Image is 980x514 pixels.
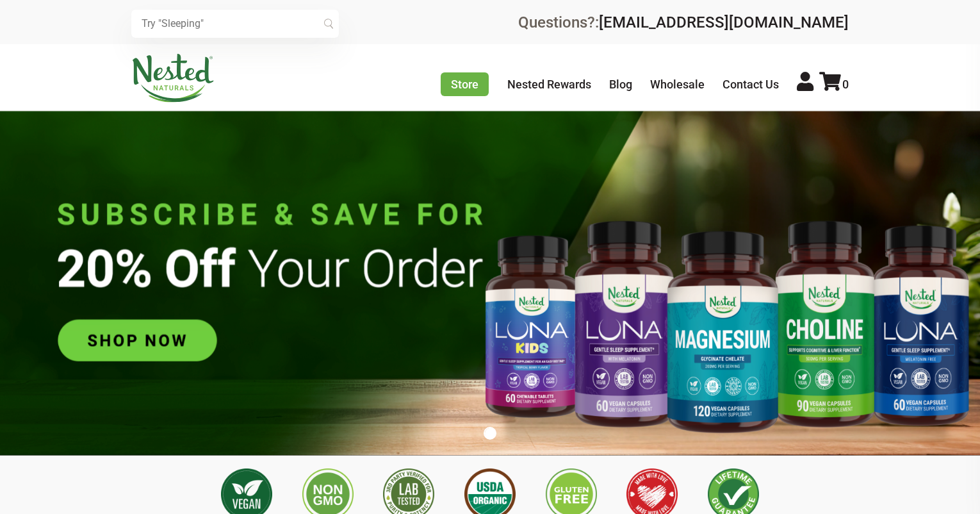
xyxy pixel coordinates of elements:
[842,78,849,91] span: 0
[518,15,849,30] div: Questions?:
[441,72,489,96] a: Store
[507,78,591,91] a: Nested Rewards
[723,78,779,91] a: Contact Us
[131,10,339,38] input: Try "Sleeping"
[131,54,215,103] img: Nested Naturals
[599,13,849,31] a: [EMAIL_ADDRESS][DOMAIN_NAME]
[650,78,705,91] a: Wholesale
[609,78,632,91] a: Blog
[819,78,849,91] a: 0
[484,427,496,440] button: 1 of 1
